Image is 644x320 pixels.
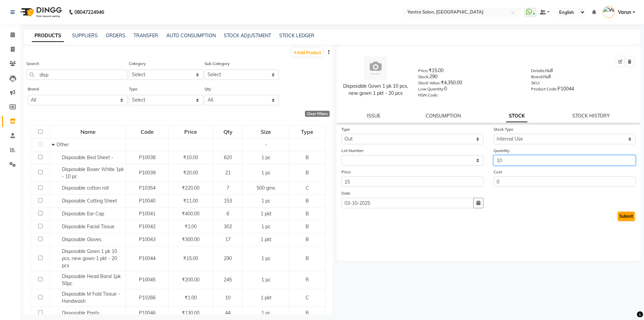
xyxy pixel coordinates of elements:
[341,169,351,175] label: Price
[290,126,325,138] div: Type
[185,223,197,230] span: ₹1.00
[494,126,514,132] label: Stock Type
[418,74,429,80] label: Stock:
[418,80,441,86] label: Stock Value:
[506,110,527,122] a: STOCK
[183,154,198,161] span: ₹10.00
[306,236,309,242] span: B
[129,86,138,92] label: Type
[306,211,309,217] span: B
[62,291,120,304] span: Disposable M Fold Tissue - Handwash
[182,277,199,283] span: ₹200.00
[182,236,199,242] span: ₹300.00
[531,73,634,83] div: null
[106,33,125,39] a: ORDERS
[418,68,429,74] label: Price:
[62,185,109,191] span: Disposable cotton roll
[306,310,309,316] span: B
[139,185,156,191] span: P10354
[225,310,231,316] span: 44
[139,198,156,204] span: P10040
[129,61,146,67] label: Category
[26,69,127,80] input: Search by product name or code
[306,170,309,176] span: B
[341,126,350,132] label: Type
[62,211,104,217] span: Disposable Ear Cap
[225,236,231,242] span: 17
[418,86,444,92] label: Low Quantity:
[185,295,197,301] span: ₹1.00
[306,185,309,191] span: C
[306,223,309,230] span: B
[139,277,156,283] span: P10045
[306,295,309,301] span: C
[306,198,309,204] span: B
[205,86,211,92] label: Qty
[139,255,156,261] span: P10044
[224,277,232,283] span: 245
[62,248,117,269] span: Disposable Gown 1 pk 10 pcs, new gown 1 pkt - 20 pcs
[426,113,461,119] a: CONSUMPTION
[531,74,543,80] label: Brand:
[603,6,615,18] img: Varun
[224,223,232,230] span: 302
[74,3,104,22] b: 08047224946
[306,154,309,161] span: B
[257,185,275,191] span: 500 gms
[531,86,557,92] label: Product Code:
[72,33,98,39] a: SUPPLIERS
[169,126,213,138] div: Price
[50,126,125,138] div: Name
[139,211,156,217] span: P10041
[341,190,351,196] label: Date
[279,33,314,39] a: STOCK LEDGER
[418,92,438,98] label: HSN Code:
[166,33,216,39] a: AUTO CONSUMPTION
[418,85,521,95] div: 0
[341,148,364,154] label: Lot Number
[494,148,509,154] label: Quantity
[418,79,521,89] div: ₹4,350.00
[182,185,199,191] span: ₹220.00
[225,295,231,301] span: 10
[618,9,631,16] span: Varun
[134,33,158,39] a: TRANSFER
[531,80,540,86] label: SKU:
[618,212,635,221] button: Submit
[261,211,271,217] span: 1 pkt
[225,170,231,176] span: 21
[306,255,309,261] span: B
[205,61,230,67] label: Sub Category
[26,61,39,67] label: Search
[139,310,156,316] span: P10046
[572,113,610,119] a: STOCK HISTORY
[343,83,408,97] div: Disposable Gown 1 pk 10 pcs, new gown 1 pkt - 20 pcs
[305,111,330,117] div: Clear Filters
[224,198,232,204] span: 153
[261,310,270,316] span: 1 pc
[32,30,64,42] a: PRODUCTS
[28,86,39,92] label: Brand
[261,236,271,242] span: 1 pkt
[261,255,270,261] span: 1 pc
[183,255,198,261] span: ₹15.00
[265,142,267,148] span: -
[494,169,502,175] label: Cost
[261,154,270,161] span: 1 pc
[56,142,69,148] span: Other
[306,277,309,283] span: R
[226,211,229,217] span: 6
[62,198,117,204] span: Disposable Cutting Sheet
[62,310,99,316] span: Disposable Panty
[261,295,271,301] span: 1 pkt
[62,166,124,179] span: Disposable Boxer White 1pk - 10 pc
[224,255,232,261] span: 290
[62,236,101,242] span: Disposable Gloves
[62,273,121,286] span: Disposable Head Band 1pk 50pc
[139,170,156,176] span: P10039
[243,126,288,138] div: Size
[261,170,270,176] span: 1 pc
[531,68,545,74] label: Details:
[367,113,380,119] a: ISSUE
[183,198,198,204] span: ₹11.00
